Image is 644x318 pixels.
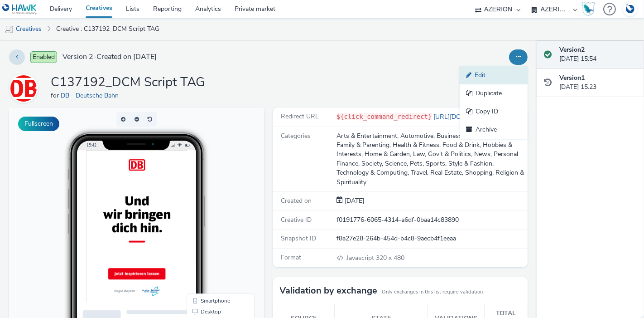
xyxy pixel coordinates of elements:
[582,2,595,16] img: Hawk Academy
[192,212,213,218] span: QR Code
[281,112,319,121] span: Redirect URL
[77,35,87,40] span: 15:42
[192,201,212,207] span: Desktop
[559,45,637,64] div: [DATE] 15:54
[30,51,57,63] span: Enabled
[281,234,317,243] span: Snapshot ID
[52,18,164,40] a: Creative : C137192_DCM Script TAG
[179,199,244,210] li: Desktop
[10,75,37,102] img: DB - Deutsche Bahn
[281,132,311,140] span: Categories
[281,196,312,205] span: Created on
[192,191,221,196] span: Smartphone
[9,84,42,93] a: DB - Deutsche Bahn
[336,113,432,120] code: ${click_command_redirect}
[281,215,312,224] span: Creative ID
[336,234,527,243] div: f8a27e28-264b-454d-b4c8-9aecb4f1eeaa
[346,254,376,262] span: Javascript
[51,74,205,91] h1: C137192_DCM Script TAG
[382,289,483,296] small: Only exchanges in this list require validation
[346,254,404,262] span: 320 x 480
[582,2,599,16] a: Hawk Academy
[559,45,585,54] strong: Version 2
[336,215,527,225] div: f0191776-6065-4314-a6df-0baa14c83890
[280,284,378,298] h3: Validation by exchange
[559,73,585,82] strong: Version 1
[336,132,527,187] div: Arts & Entertainment, Automotive, Business, Careers, Education, Family & Parenting, Health & Fitn...
[62,52,157,62] span: Version 2 - Created on [DATE]
[61,91,122,100] a: DB - Deutsche Bahn
[5,25,14,34] img: mobile
[281,253,302,262] span: Format
[460,84,528,103] a: Duplicate
[2,4,37,15] img: undefined Logo
[343,196,364,205] span: [DATE]
[343,196,364,205] div: Creation 20 November 2024, 15:23
[179,188,244,199] li: Smartphone
[623,2,637,17] img: Account DE
[559,73,637,92] div: [DATE] 15:23
[460,103,528,121] a: Copy ID
[179,210,244,220] li: QR Code
[18,117,59,131] button: Fullscreen
[460,66,528,84] a: Edit
[51,91,61,100] span: for
[432,113,505,121] a: [URL][DOMAIN_NAME]
[460,121,528,139] a: Archive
